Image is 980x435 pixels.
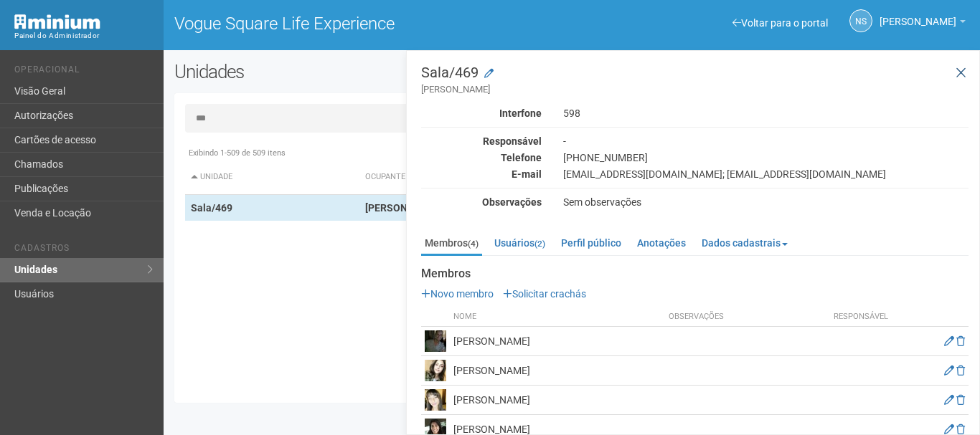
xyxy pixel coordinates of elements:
[552,168,979,181] div: [EMAIL_ADDRESS][DOMAIN_NAME]; [EMAIL_ADDRESS][DOMAIN_NAME]
[14,14,100,29] img: Minium
[944,365,954,376] a: Editar membro
[450,386,665,415] td: [PERSON_NAME]
[880,18,966,29] a: [PERSON_NAME]
[944,335,954,347] a: Editar membro
[552,107,979,120] div: 598
[421,288,494,300] a: Novo membro
[421,267,969,280] strong: Membros
[552,151,979,164] div: [PHONE_NUMBER]
[825,307,897,327] th: Responsável
[732,17,828,29] a: Voltar para o portal
[421,232,482,256] a: Membros(4)
[185,160,360,195] th: Unidade: activate to sort column descending
[191,202,232,214] strong: Sala/469
[491,232,549,254] a: Usuários(2)
[468,239,479,249] small: (4)
[880,2,956,27] span: Nicolle Silva
[410,168,552,181] div: E-mail
[633,232,689,254] a: Anotações
[557,232,625,254] a: Perfil público
[421,65,969,96] h3: Sala/469
[365,202,443,214] strong: [PERSON_NAME]
[956,394,965,406] a: Excluir membro
[14,29,153,42] div: Painel do Administrador
[425,360,446,381] img: user.png
[956,335,965,347] a: Excluir membro
[552,135,979,148] div: -
[956,424,965,435] a: Excluir membro
[503,288,586,300] a: Solicitar crachás
[425,389,446,411] img: user.png
[14,64,153,80] li: Operacional
[450,356,665,386] td: [PERSON_NAME]
[425,330,446,352] img: user.png
[410,196,552,209] div: Observações
[665,307,825,327] th: Observações
[185,147,958,160] div: Exibindo 1-509 de 509 itens
[421,83,969,96] small: [PERSON_NAME]
[410,107,552,120] div: Interfone
[944,394,954,406] a: Editar membro
[944,424,954,435] a: Editar membro
[14,243,153,258] li: Cadastros
[174,61,493,82] h2: Unidades
[956,365,965,376] a: Excluir membro
[359,160,680,195] th: Ocupante: activate to sort column ascending
[484,67,494,81] a: Modificar a unidade
[410,135,552,148] div: Responsável
[534,239,545,249] small: (2)
[174,14,561,33] h1: Vogue Square Life Experience
[552,196,979,209] div: Sem observações
[410,151,552,164] div: Telefone
[450,307,665,327] th: Nome
[849,9,872,32] a: NS
[698,232,791,254] a: Dados cadastrais
[450,327,665,356] td: [PERSON_NAME]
